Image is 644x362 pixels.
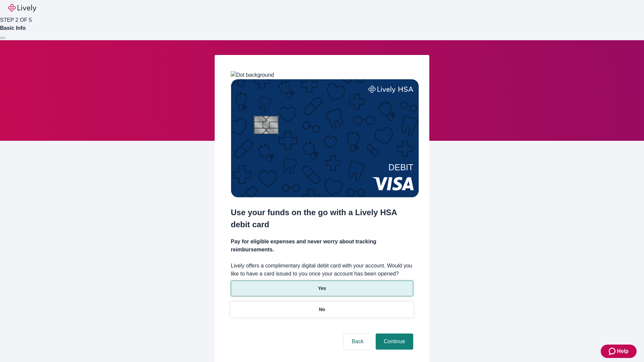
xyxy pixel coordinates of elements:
[376,334,413,350] button: Continue
[231,238,413,254] h4: Pay for eligible expenses and never worry about tracking reimbursements.
[8,4,36,12] img: Lively
[231,79,419,197] img: Debit card
[617,347,629,355] span: Help
[319,306,325,313] p: No
[231,262,413,278] label: Lively offers a complimentary digital debit card with your account. Would you like to have a card...
[231,206,413,231] h2: Use your funds on the go with a Lively HSA debit card
[231,71,274,79] img: Dot background
[231,302,413,317] button: No
[601,345,637,358] button: Zendesk support iconHelp
[343,334,372,350] button: Back
[609,347,617,355] svg: Zendesk support icon
[231,281,413,296] button: Yes
[318,285,326,292] p: Yes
